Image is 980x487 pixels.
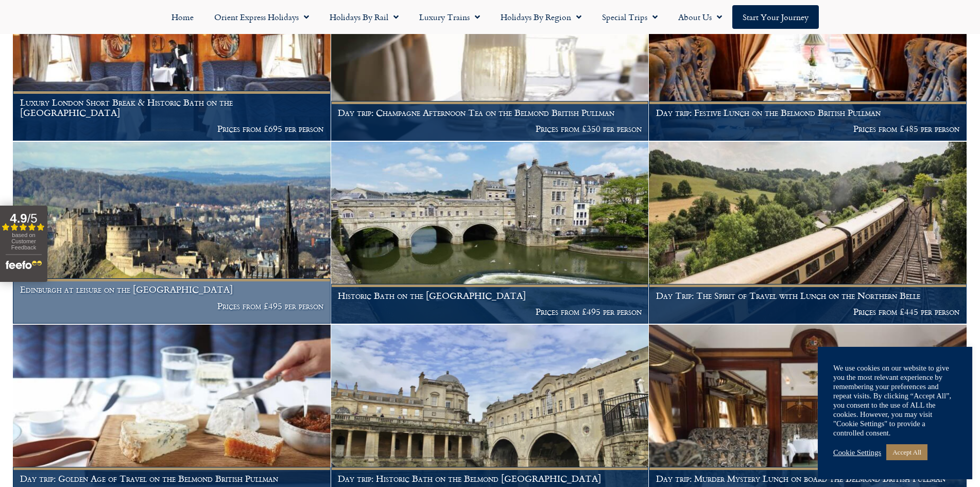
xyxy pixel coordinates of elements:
[649,142,967,324] a: Day Trip: The Spirit of Travel with Lunch on the Northern Belle Prices from £445 per person
[5,5,975,29] nav: Menu
[656,291,960,301] h1: Day Trip: The Spirit of Travel with Lunch on the Northern Belle
[319,5,409,29] a: Holidays by Rail
[656,108,960,118] h1: Day trip: Festive Lunch on the Belmond British Pullman
[592,5,668,29] a: Special Trips
[656,124,960,134] p: Prices from £485 per person
[20,124,324,134] p: Prices from £695 per person
[490,5,592,29] a: Holidays by Region
[20,97,324,117] h1: Luxury London Short Break & Historic Bath on the [GEOGRAPHIC_DATA]
[20,301,324,311] p: Prices from £495 per person
[656,474,960,484] h1: Day trip: Murder Mystery Lunch on board the Belmond British Pullman
[668,5,732,29] a: About Us
[204,5,319,29] a: Orient Express Holidays
[409,5,490,29] a: Luxury Trains
[732,5,819,29] a: Start your Journey
[331,142,649,324] a: Historic Bath on the [GEOGRAPHIC_DATA] Prices from £495 per person
[833,448,881,457] a: Cookie Settings
[338,124,642,134] p: Prices from £350 per person
[161,5,204,29] a: Home
[338,108,642,118] h1: Day trip: Champagne Afternoon Tea on the Belmond British Pullman
[20,284,324,295] h1: Edinburgh at leisure on the [GEOGRAPHIC_DATA]
[338,474,642,484] h1: Day trip: Historic Bath on the Belmond [GEOGRAPHIC_DATA]
[833,363,957,438] div: We use cookies on our website to give you the most relevant experience by remembering your prefer...
[886,444,927,460] a: Accept All
[656,307,960,317] p: Prices from £445 per person
[338,291,642,301] h1: Historic Bath on the [GEOGRAPHIC_DATA]
[13,142,331,324] a: Edinburgh at leisure on the [GEOGRAPHIC_DATA] Prices from £495 per person
[338,307,642,317] p: Prices from £495 per person
[20,474,324,484] h1: Day trip: Golden Age of Travel on the Belmond British Pullman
